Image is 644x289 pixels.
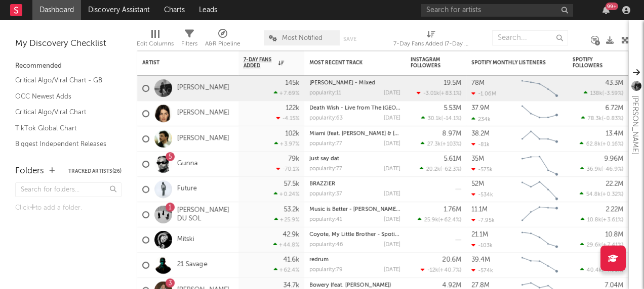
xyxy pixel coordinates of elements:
div: 34.7k [283,282,299,288]
div: [DATE] [384,90,400,96]
div: popularity: 46 [309,242,343,248]
span: +0.32 % [602,192,622,198]
button: Save [343,36,356,42]
svg: Chart title [517,152,562,177]
a: just say dat [309,156,339,162]
a: [PERSON_NAME] [177,84,229,92]
div: [DATE] [384,141,400,147]
div: Spotify Monthly Listeners [471,60,547,66]
div: ( ) [580,267,623,273]
div: ( ) [421,267,461,273]
div: Instagram Followers [411,57,446,69]
div: Click to add a folder. [15,202,122,214]
span: 25.9k [424,217,438,223]
div: [DATE] [384,242,400,248]
div: +3.97 % [274,140,299,147]
div: +0.24 % [274,191,299,198]
div: -70.1 % [276,166,299,172]
span: -12k [427,268,438,273]
div: popularity: 79 [309,267,343,273]
div: Filters [181,25,197,55]
div: 7-Day Fans Added (7-Day Fans Added) [393,38,469,50]
div: -81k [471,141,490,148]
span: 29.6k [587,243,601,248]
div: -534k [471,191,493,198]
div: 99 + [606,3,618,10]
div: Death Wish - Live from The O2 Arena [309,106,400,111]
a: Future [177,185,197,194]
a: OCC Newest Adds [15,91,111,102]
div: -574k [471,267,493,274]
div: 145k [285,80,299,86]
div: Folders [15,165,44,177]
div: Spotify Followers [573,57,608,69]
div: ( ) [421,115,461,122]
div: popularity: 11 [309,90,341,96]
input: Search... [492,30,568,45]
div: 19.5M [444,80,461,86]
span: Most Notified [282,35,323,41]
div: Bowery (feat. Kings of Leon) [309,282,400,288]
div: A&R Pipeline [205,25,240,55]
a: TikTok Global Chart [15,123,111,134]
button: 99+ [602,6,610,14]
div: [DATE] [384,116,400,121]
a: Miami (feat. [PERSON_NAME] & [PERSON_NAME]) [309,131,438,136]
div: ( ) [417,90,461,97]
div: 13.4M [606,130,623,137]
a: Coyote, My Little Brother - Spotify Singles [309,232,420,237]
div: just say dat [309,156,400,162]
span: 138k [590,91,602,97]
span: 20.2k [426,167,440,172]
div: 41.6k [283,257,299,263]
div: 11.1M [471,206,488,213]
svg: Chart title [517,177,562,202]
svg: Chart title [517,227,562,253]
div: 52M [471,181,484,187]
input: Search for folders... [15,182,122,197]
div: 38.2M [471,130,490,137]
div: 234k [471,116,491,122]
div: 57.5k [284,181,299,187]
div: -4.15 % [276,115,299,122]
div: 7.04M [605,282,623,288]
span: -62.3 % [442,167,460,172]
span: 62.8k [586,141,601,147]
svg: Chart title [517,101,562,126]
div: [PERSON_NAME] [629,95,641,155]
span: -3.01k [423,91,439,97]
svg: Chart title [517,202,562,227]
div: popularity: 41 [309,217,342,222]
div: -7.95k [471,217,495,223]
div: 5.53M [444,105,461,112]
a: Critical Algo/Viral Chart [15,107,111,118]
span: 78.3k [588,116,602,122]
a: Death Wish - Live from The [GEOGRAPHIC_DATA] [309,106,440,111]
div: 39.4M [471,257,490,263]
span: +0.16 % [602,141,622,147]
div: 10.8M [605,231,623,238]
div: Most Recent Track [309,60,385,66]
div: A&R Pipeline [205,38,240,50]
span: 40.4k [587,268,602,273]
div: popularity: 37 [309,191,342,197]
div: 35M [471,156,484,162]
div: 8.97M [442,130,461,137]
a: [PERSON_NAME] DU SOL [177,206,233,223]
div: 1.76M [444,206,461,213]
a: [PERSON_NAME] [177,134,229,143]
div: My Discovery Checklist [15,38,122,50]
div: Edit Columns [137,25,174,55]
div: popularity: 63 [309,116,343,121]
a: Biggest Independent Releases This Week [15,138,111,159]
div: -1.06M [471,90,496,97]
span: 27.3k [427,141,441,147]
a: Critical Algo/Viral Chart - GB [15,75,111,86]
div: [DATE] [384,166,400,172]
div: popularity: 77 [309,166,342,172]
a: Gunna [177,160,198,168]
div: Miami (feat. Lil Wayne & Rick Ross) [309,131,400,136]
div: ( ) [580,191,623,198]
div: 42.9k [283,231,299,238]
div: [DATE] [384,191,400,197]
